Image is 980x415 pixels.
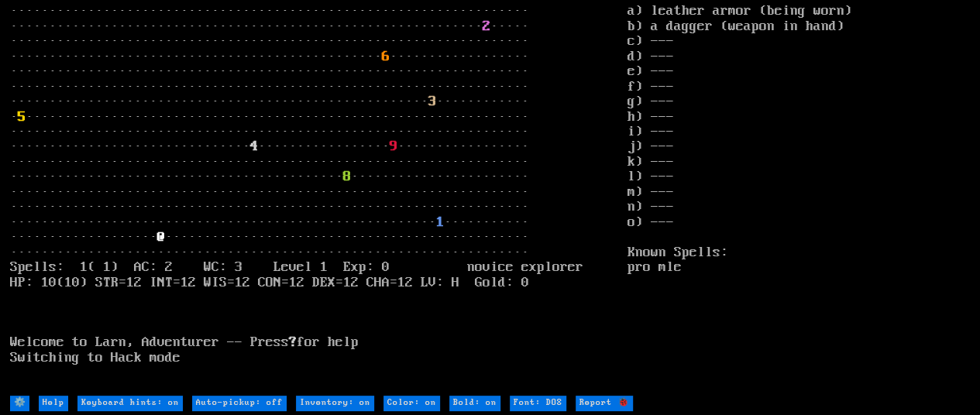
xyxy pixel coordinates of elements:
[296,396,374,410] input: Inventory: on
[383,396,440,410] input: Color: on
[77,396,183,410] input: Keyboard hints: on
[449,396,500,410] input: Bold: on
[192,396,287,410] input: Auto-pickup: off
[10,4,628,394] larn: ··································································· ·····························...
[382,49,390,64] font: 6
[436,214,444,230] font: 1
[39,396,68,410] input: Help
[428,94,436,109] font: 3
[576,396,633,410] input: Report 🐞
[483,19,490,34] font: 2
[510,396,566,410] input: Font: DOS
[628,4,971,394] stats: a) leather armor (being worn) b) a dagger (weapon in hand) c) --- d) --- e) --- f) --- g) --- h) ...
[157,229,165,245] font: @
[343,169,351,184] font: 8
[18,109,26,125] font: 5
[289,334,297,350] b: ?
[250,139,258,154] font: 4
[390,139,397,154] font: 9
[10,396,29,410] input: ⚙️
